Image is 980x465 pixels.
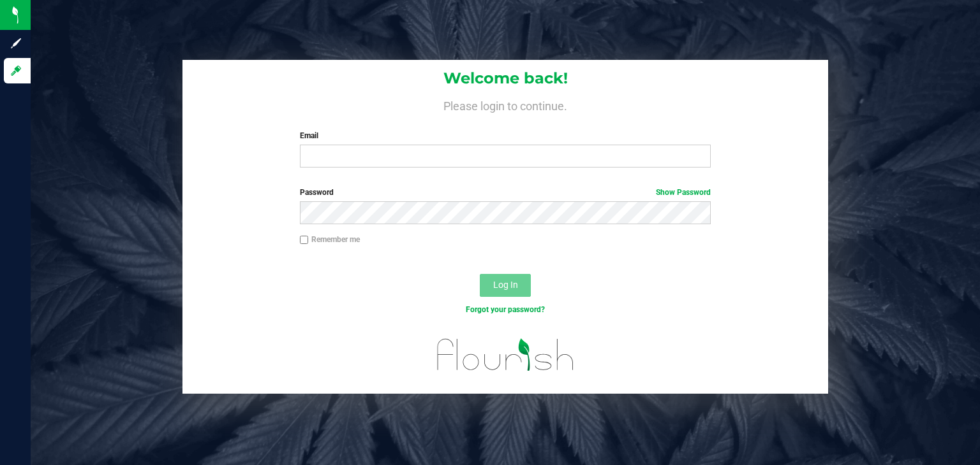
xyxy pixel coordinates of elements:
inline-svg: Log in [10,64,22,77]
span: Log In [493,280,518,290]
button: Log In [480,274,531,297]
a: Show Password [656,188,711,197]
input: Remember me [300,236,309,245]
label: Remember me [300,234,360,245]
span: Password [300,188,334,197]
img: flourish_logo.svg [425,329,586,380]
label: Email [300,130,711,141]
h4: Please login to continue. [182,97,828,112]
h1: Welcome back! [182,70,828,87]
inline-svg: Sign up [10,37,22,50]
a: Forgot your password? [466,305,545,314]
